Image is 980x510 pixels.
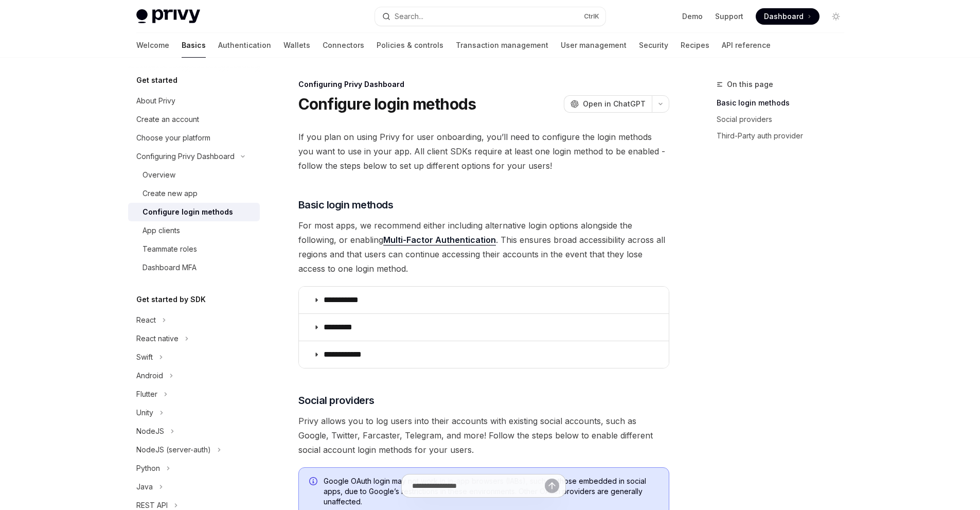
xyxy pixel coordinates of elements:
div: App clients [142,224,180,237]
a: Overview [128,166,260,184]
h5: Get started [136,74,177,86]
div: Python [136,462,160,474]
a: Transaction management [456,33,548,58]
a: Social providers [717,111,852,128]
a: Teammate roles [128,240,260,258]
a: Authentication [218,33,271,58]
div: Android [136,370,163,382]
a: User management [561,33,627,58]
button: Search...CtrlK [375,7,605,26]
a: Demo [682,11,703,22]
div: Configuring Privy Dashboard [298,79,669,90]
div: React [136,314,156,326]
a: Basic login methods [717,95,852,111]
a: Security [639,33,668,58]
div: Create an account [136,113,199,126]
div: Teammate roles [142,243,197,255]
div: NodeJS (server-auth) [136,444,211,456]
div: Search... [395,10,423,23]
a: Multi-Factor Authentication [383,235,496,245]
a: Wallets [283,33,310,58]
button: Send message [545,479,559,493]
a: Basics [182,33,206,58]
a: Choose your platform [128,129,260,147]
div: Java [136,481,153,493]
div: Choose your platform [136,132,210,144]
div: NodeJS [136,425,164,437]
span: Basic login methods [298,198,394,212]
a: Create new app [128,184,260,203]
div: Unity [136,407,153,419]
div: React native [136,332,179,345]
h5: Get started by SDK [136,293,206,306]
a: Third-Party auth provider [717,128,852,144]
a: API reference [722,33,771,58]
span: On this page [727,78,773,91]
a: Recipes [681,33,709,58]
a: Support [715,11,743,22]
span: Dashboard [764,11,804,22]
span: Open in ChatGPT [583,99,646,109]
span: If you plan on using Privy for user onboarding, you’ll need to configure the login methods you wa... [298,130,669,173]
span: Social providers [298,393,375,408]
div: About Privy [136,95,175,107]
img: light logo [136,9,200,24]
div: Overview [142,169,175,181]
a: About Privy [128,92,260,110]
span: For most apps, we recommend either including alternative login options alongside the following, o... [298,218,669,276]
a: Create an account [128,110,260,129]
span: Privy allows you to log users into their accounts with existing social accounts, such as Google, ... [298,414,669,457]
div: Flutter [136,388,157,400]
a: Connectors [323,33,364,58]
a: Policies & controls [377,33,443,58]
a: Configure login methods [128,203,260,221]
div: Swift [136,351,153,363]
a: App clients [128,221,260,240]
div: Configure login methods [142,206,233,218]
button: Toggle dark mode [828,8,844,25]
a: Dashboard [756,8,819,25]
h1: Configure login methods [298,95,476,113]
button: Open in ChatGPT [564,95,652,113]
a: Welcome [136,33,169,58]
div: Configuring Privy Dashboard [136,150,235,163]
div: Create new app [142,187,198,200]
a: Dashboard MFA [128,258,260,277]
span: Ctrl K [584,12,599,21]
div: Dashboard MFA [142,261,197,274]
